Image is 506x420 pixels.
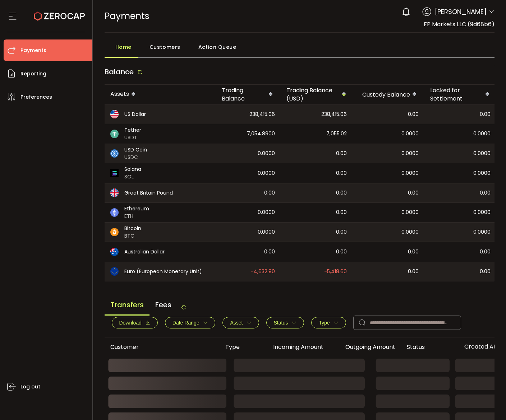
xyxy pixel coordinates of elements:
[124,205,149,213] span: Ethereum
[110,248,119,256] img: aud_portfolio.svg
[124,213,149,220] span: ETH
[124,111,146,118] span: US Dollar
[435,7,487,17] span: [PERSON_NAME]
[336,208,347,216] span: 0.00
[258,149,275,158] span: 0.0000
[105,67,134,77] span: Balance
[20,45,46,56] span: Payments
[401,169,419,177] span: 0.0000
[105,10,149,22] span: Payments
[264,189,275,197] span: 0.00
[124,248,165,256] span: Australian Dollar
[110,208,119,216] img: eth_portfolio.svg
[336,169,347,177] span: 0.00
[115,40,132,54] span: Home
[110,228,119,236] img: btc_portfolio.svg
[336,149,347,158] span: 0.00
[473,208,491,216] span: 0.0000
[473,149,491,158] span: 0.0000
[258,208,275,216] span: 0.0000
[336,189,347,197] span: 0.00
[336,228,347,236] span: 0.00
[110,110,119,118] img: usd_portfolio.svg
[264,248,275,256] span: 0.00
[274,320,288,326] span: Status
[480,248,491,256] span: 0.00
[230,320,243,326] span: Asset
[424,86,496,103] div: Locked for Settlement
[105,295,149,316] span: Transfers
[105,88,216,101] div: Assets
[165,317,216,328] button: Date Range
[258,169,275,177] span: 0.0000
[110,267,119,275] img: eur_portfolio.svg
[20,382,40,392] span: Log out
[20,69,46,79] span: Reporting
[124,165,141,173] span: Solana
[329,343,401,351] div: Outgoing Amount
[401,130,419,138] span: 0.0000
[470,386,506,420] iframe: Chat Widget
[198,40,236,54] span: Action Queue
[124,225,141,232] span: Bitcoin
[353,88,424,101] div: Custody Balance
[110,149,119,158] img: usdc_portfolio.svg
[408,248,419,256] span: 0.00
[326,130,347,138] span: 7,055.02
[408,110,419,118] span: 0.00
[281,86,353,103] div: Trading Balance (USD)
[311,317,346,328] button: Type
[124,134,141,141] span: USDT
[473,228,491,236] span: 0.0000
[401,228,419,236] span: 0.0000
[124,268,202,275] span: Euro (European Monetary Unit)
[401,149,419,158] span: 0.0000
[473,130,491,138] span: 0.0000
[319,320,330,326] span: Type
[480,110,491,118] span: 0.00
[110,188,119,197] img: gbp_portfolio.svg
[401,208,419,216] span: 0.0000
[336,248,347,256] span: 0.00
[149,295,177,314] span: Fees
[124,232,141,240] span: BTC
[216,86,281,103] div: Trading Balance
[119,320,142,326] span: Download
[110,169,119,177] img: sol_portfolio.png
[105,343,220,351] div: Customer
[257,343,329,351] div: Incoming Amount
[408,189,419,197] span: 0.00
[124,189,173,197] span: Great Britain Pound
[20,92,52,102] span: Preferences
[249,110,275,118] span: 238,415.06
[258,228,275,236] span: 0.0000
[424,20,494,28] span: FP Markets LLC (9d68b6)
[251,267,275,276] span: -4,632.90
[112,317,158,328] button: Download
[408,267,419,276] span: 0.00
[124,154,147,161] span: USDC
[220,343,257,351] div: Type
[401,343,459,351] div: Status
[124,126,141,134] span: Tether
[324,267,347,276] span: -5,418.60
[124,173,141,181] span: SOL
[247,130,275,138] span: 7,054.8900
[172,320,199,326] span: Date Range
[321,110,347,118] span: 238,415.06
[110,130,119,138] img: usdt_portfolio.svg
[149,40,180,54] span: Customers
[124,146,147,154] span: USD Coin
[473,169,491,177] span: 0.0000
[266,317,304,328] button: Status
[222,317,259,328] button: Asset
[480,189,491,197] span: 0.00
[480,267,491,276] span: 0.00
